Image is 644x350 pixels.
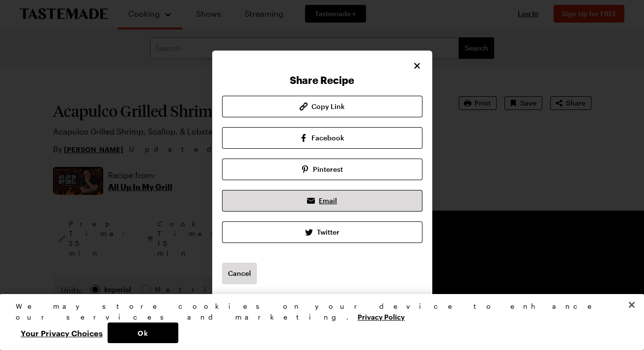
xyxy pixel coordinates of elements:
[313,164,343,174] span: Pinterest
[222,190,422,212] a: Email
[222,263,257,284] button: Cancel
[16,301,620,343] div: Privacy
[222,96,422,117] button: Copy Link
[317,227,339,237] span: Twitter
[228,269,251,278] span: Cancel
[222,221,422,243] a: Twitter
[621,294,643,316] button: Close
[311,133,344,143] span: Facebook
[222,127,422,149] a: Facebook
[412,60,422,71] button: Close
[311,102,345,111] span: Copy Link
[16,301,620,323] div: We may store cookies on your device to enhance our services and marketing.
[358,312,405,321] a: More information about your privacy, opens in a new tab
[222,159,422,180] a: Pinterest
[16,323,108,343] button: Your Privacy Choices
[319,196,337,206] span: Email
[222,74,422,86] h2: Share Recipe
[108,323,178,343] button: Ok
